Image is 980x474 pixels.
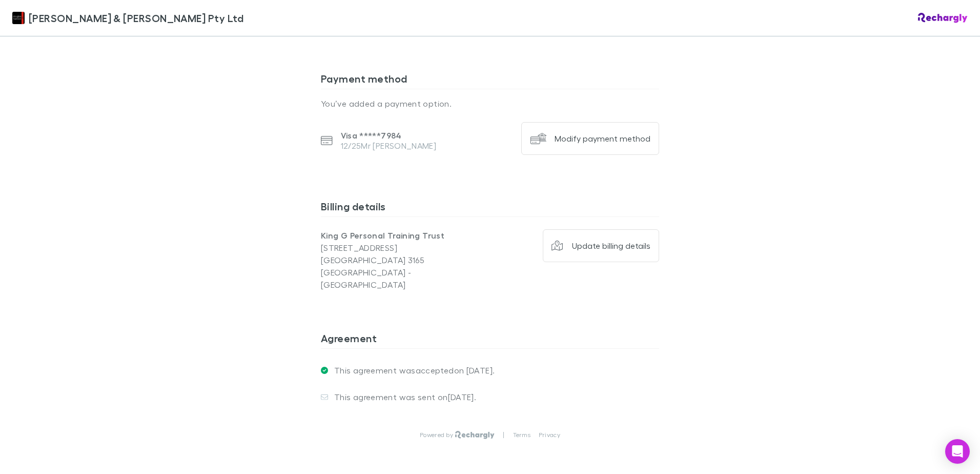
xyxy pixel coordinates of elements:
p: This agreement was accepted on [DATE] . [328,365,495,376]
img: Modify payment method's Logo [530,130,546,147]
button: Update billing details [543,229,660,262]
p: 12/25 Mr [PERSON_NAME] [341,141,437,151]
p: [GEOGRAPHIC_DATA] 3165 [321,254,490,266]
div: Update billing details [572,241,650,251]
p: [GEOGRAPHIC_DATA] - [GEOGRAPHIC_DATA] [321,266,490,291]
h3: Payment method [321,72,659,89]
div: Modify payment method [555,133,650,144]
p: King G Personal Training Trust [321,229,490,242]
p: This agreement was sent on [DATE] . [328,392,476,402]
div: Open Intercom Messenger [945,439,970,464]
p: [STREET_ADDRESS] [321,242,490,254]
img: Rechargly Logo [918,13,968,23]
button: Modify payment method [521,122,659,155]
h3: Billing details [321,200,659,216]
p: | [503,431,504,439]
a: Privacy [539,431,560,439]
img: Douglas & Harrison Pty Ltd's Logo [12,12,25,24]
p: You’ve added a payment option. [321,97,659,110]
p: Powered by [420,431,455,439]
span: [PERSON_NAME] & [PERSON_NAME] Pty Ltd [29,10,243,26]
a: Terms [513,431,530,439]
img: Rechargly Logo [455,431,495,439]
h3: Agreement [321,332,659,348]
